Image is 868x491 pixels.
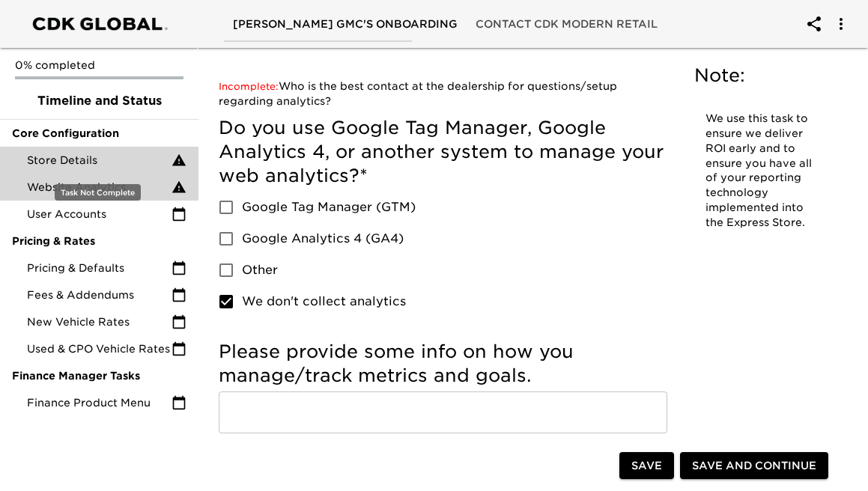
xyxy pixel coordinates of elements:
p: 0% completed [15,58,183,73]
span: Pricing & Rates [12,234,186,248]
h5: Please provide some info on how you manage/track metrics and goals. [219,340,667,388]
span: Used & CPO Vehicle Rates [27,341,172,356]
span: We don't collect analytics [242,293,406,311]
span: Contact CDK Modern Retail [476,15,658,34]
button: account of current user [823,6,859,42]
span: Timeline and Status [12,92,186,110]
span: Save and Continue [692,457,816,475]
p: We use this task to ensure we deliver ROI early and to ensure you have all of your reporting tech... [705,112,815,231]
button: Save and Continue [680,452,828,480]
span: Fees & Addendums [27,287,172,302]
a: Who is the best contact at the dealership for questions/setup regarding analytics? [219,80,617,107]
button: Save [619,452,674,480]
span: Finance Manager Tasks [12,368,186,383]
span: Save [631,457,662,475]
span: Core Configuration [12,126,186,141]
span: Pricing & Defaults [27,260,172,275]
span: [PERSON_NAME] GMC's Onboarding [233,15,458,34]
h5: Note: [694,64,826,88]
span: New Vehicle Rates [27,314,172,329]
span: Finance Product Menu [27,395,172,410]
button: account of current user [796,6,832,42]
span: Other [242,261,278,279]
span: Google Analytics 4 (GA4) [242,230,404,248]
h5: Do you use Google Tag Manager, Google Analytics 4, or another system to manage your web analytics? [219,116,667,188]
span: User Accounts [27,207,172,222]
span: Store Details [27,153,172,168]
span: Incomplete: [219,81,279,92]
span: Website Analytics [27,180,172,195]
span: Google Tag Manager (GTM) [242,198,416,216]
